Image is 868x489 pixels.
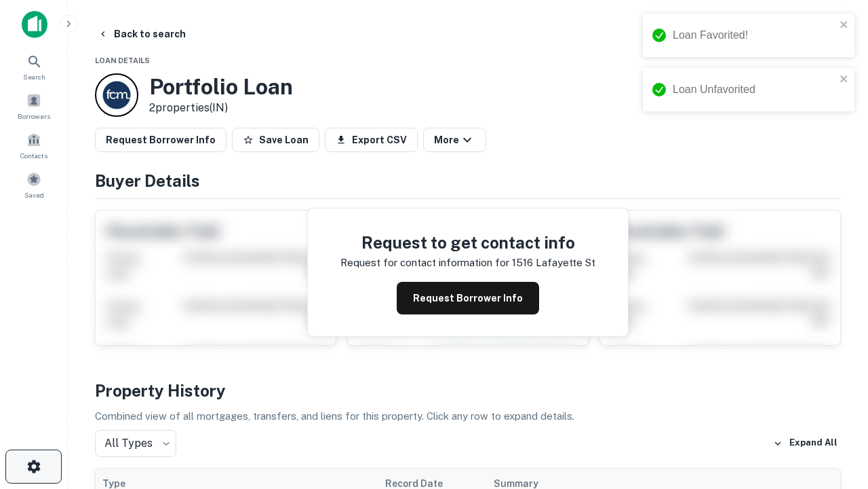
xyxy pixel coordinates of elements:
button: Request Borrower Info [95,128,226,152]
span: Loan Details [95,56,150,65]
button: close [840,73,849,86]
button: close [840,19,849,32]
h4: Request to get contact info [340,230,595,255]
p: Combined view of all mortgages, transfers, and liens for this property. Click any row to expand d... [95,408,841,424]
a: Borrowers [4,88,64,124]
span: Contacts [20,150,47,161]
h3: Portfolio Loan [149,74,293,100]
h4: Buyer Details [95,168,841,193]
img: capitalize-icon.png [22,11,47,38]
iframe: Chat Widget [800,337,868,402]
a: Search [4,48,64,85]
span: Saved [24,189,44,200]
p: 2 properties (IN) [149,100,293,116]
span: Search [23,71,45,82]
p: Request for contact information for [340,255,509,271]
div: Loan Favorited! [673,27,835,43]
div: Loan Unfavorited [673,81,835,98]
button: Save Loan [232,128,319,152]
div: All Types [95,430,176,457]
a: Saved [4,166,64,203]
button: Export CSV [325,128,418,152]
p: 1516 lafayette st [512,255,595,271]
button: Expand All [770,433,841,454]
span: Borrowers [18,111,50,122]
h4: Property History [95,378,841,403]
a: Contacts [4,127,64,164]
button: Back to search [92,22,191,46]
button: More [423,128,486,152]
button: Request Borrower Info [397,282,539,314]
